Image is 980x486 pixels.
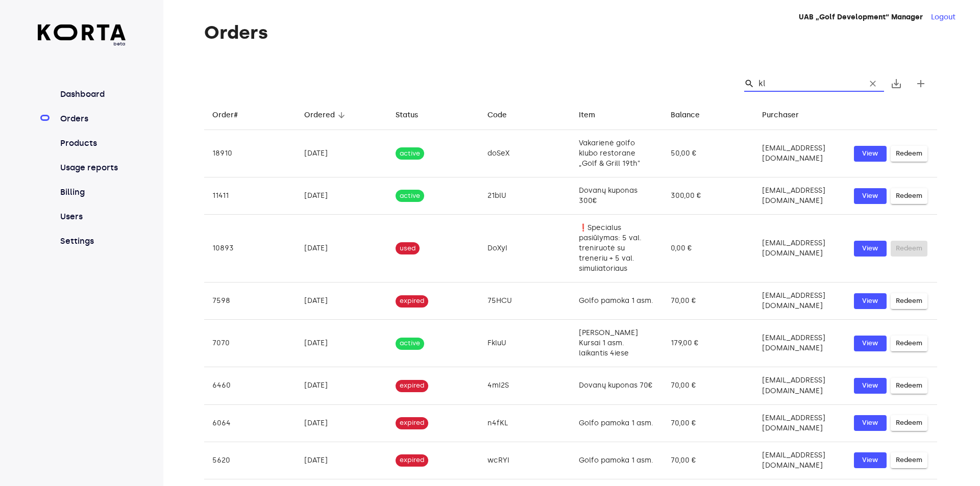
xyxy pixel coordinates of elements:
td: Dovanų kuponas 300€ [571,177,663,215]
span: Redeem [896,454,922,466]
span: Redeem [896,338,922,349]
span: active [396,191,424,201]
span: expired [396,455,428,465]
span: View [859,295,881,307]
td: [DATE] [296,215,388,283]
span: add [915,78,927,90]
button: View [854,378,887,394]
td: 6460 [204,367,296,404]
td: wcRYI [479,442,571,479]
td: [EMAIL_ADDRESS][DOMAIN_NAME] [754,442,846,479]
button: Redeem [891,378,927,394]
td: Dovanų kuponas 70€ [571,367,663,404]
h1: Orders [204,22,937,43]
button: View [854,452,887,468]
span: View [859,338,881,349]
td: 70,00 € [663,404,754,442]
td: [EMAIL_ADDRESS][DOMAIN_NAME] [754,367,846,404]
td: Vakarienė golfo klubo restorane „Golf & Grill 19th" [571,130,663,177]
td: 70,00 € [663,283,754,320]
td: [EMAIL_ADDRESS][DOMAIN_NAME] [754,320,846,367]
a: beta [38,24,126,47]
img: Korta [38,24,126,40]
td: 0,00 € [663,215,754,283]
a: Settings [58,235,126,247]
span: active [396,149,424,159]
span: View [859,380,881,392]
td: 11411 [204,177,296,215]
strong: UAB „Golf Development“ Manager [799,13,923,21]
a: Billing [58,186,126,198]
a: View [854,188,887,204]
button: View [854,146,887,162]
span: arrow_downward [337,111,346,120]
div: Item [579,109,595,121]
button: View [854,241,887,257]
td: [EMAIL_ADDRESS][DOMAIN_NAME] [754,130,846,177]
span: used [396,244,420,253]
td: [DATE] [296,130,388,177]
td: [PERSON_NAME] Kursai 1 asm. laikantis 4iese [571,320,663,367]
td: 4mI2S [479,367,571,404]
button: Redeem [891,188,927,204]
span: Redeem [896,190,922,202]
td: 70,00 € [663,367,754,404]
td: ❗️Specialus pasiūlymas: 5 val. treniruotė su treneriu + 5 val. simuliatoriaus [571,215,663,283]
span: View [859,243,881,254]
a: Products [58,137,126,149]
td: 21blU [479,177,571,215]
td: 50,00 € [663,130,754,177]
div: Status [396,109,418,121]
td: [DATE] [296,177,388,215]
span: save_alt [890,78,902,90]
div: Code [487,109,507,121]
td: [EMAIL_ADDRESS][DOMAIN_NAME] [754,215,846,283]
a: View [854,293,887,309]
span: Balance [671,109,713,121]
td: doSeX [479,130,571,177]
button: Redeem [891,415,927,431]
button: Redeem [891,452,927,468]
span: expired [396,418,428,428]
a: View [854,336,887,351]
span: Redeem [896,148,922,160]
span: Item [579,109,608,121]
td: [DATE] [296,404,388,442]
td: [EMAIL_ADDRESS][DOMAIN_NAME] [754,283,846,320]
td: 18910 [204,130,296,177]
td: 7598 [204,283,296,320]
span: View [859,148,881,160]
span: active [396,339,424,348]
td: 10893 [204,215,296,283]
div: Purchaser [762,109,799,121]
td: [DATE] [296,283,388,320]
span: expired [396,381,428,391]
td: Golfo pamoka 1 asm. [571,404,663,442]
td: 70,00 € [663,442,754,479]
span: Redeem [896,295,922,307]
span: Status [396,109,431,121]
a: Users [58,211,126,223]
td: [DATE] [296,442,388,479]
td: [DATE] [296,320,388,367]
td: n4fKL [479,404,571,442]
td: DoXyI [479,215,571,283]
button: Redeem [891,293,927,309]
td: 300,00 € [663,177,754,215]
span: Purchaser [762,109,812,121]
button: View [854,415,887,431]
td: [EMAIL_ADDRESS][DOMAIN_NAME] [754,177,846,215]
div: Ordered [304,109,335,121]
span: beta [38,40,126,47]
td: Golfo pamoka 1 asm. [571,283,663,320]
td: 5620 [204,442,296,479]
button: Redeem [891,336,927,351]
td: 179,00 € [663,320,754,367]
span: Redeem [896,417,922,429]
button: Clear Search [862,72,884,95]
span: clear [868,79,878,89]
span: Order# [212,109,251,121]
td: Golfo pamoka 1 asm. [571,442,663,479]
